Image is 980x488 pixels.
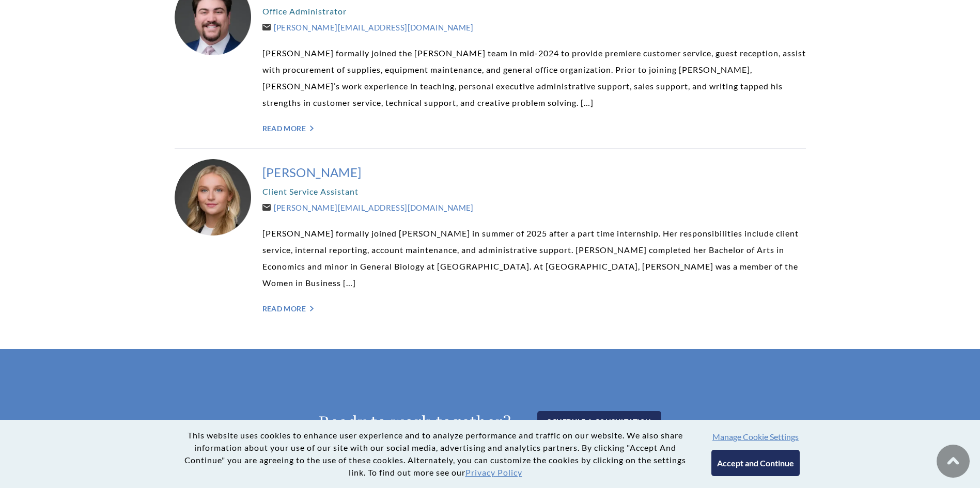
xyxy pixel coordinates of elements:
p: [PERSON_NAME] formally joined the [PERSON_NAME] team in mid-2024 to provide premiere customer ser... [262,45,806,111]
a: [PERSON_NAME][EMAIL_ADDRESS][DOMAIN_NAME] [262,203,474,212]
h2: Ready to work together? [319,411,511,432]
a: Schedule a Consultation [537,411,661,432]
p: Office Administrator [262,3,806,20]
a: Privacy Policy [465,467,522,477]
button: Manage Cookie Settings [712,432,799,442]
p: Client Service Assistant [262,183,806,200]
a: Read More "> [262,124,806,133]
p: This website uses cookies to enhance user experience and to analyze performance and traffic on ou... [180,429,691,479]
a: [PERSON_NAME][EMAIL_ADDRESS][DOMAIN_NAME] [262,23,474,32]
a: [PERSON_NAME] [262,164,806,181]
button: Accept and Continue [711,450,800,476]
a: Read More "> [262,304,806,313]
p: [PERSON_NAME] formally joined [PERSON_NAME] in summer of 2025 after a part time internship. Her r... [262,225,806,291]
